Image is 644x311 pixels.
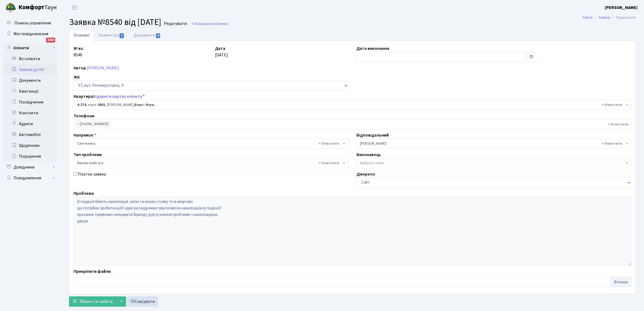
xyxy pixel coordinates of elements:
b: 0801 [98,102,105,108]
a: [PERSON_NAME] [87,65,119,71]
span: Панель управління [14,20,51,26]
a: Основні [69,30,94,41]
label: Відповідальний [356,132,389,138]
a: Документи [3,75,57,86]
label: Напрямок [74,132,96,138]
a: Контакти [3,108,57,118]
button: Зберегти і вийти [69,296,116,307]
span: Видалити всі елементи [319,160,339,166]
label: Дата виконання [356,45,389,52]
label: Платна заявка [78,171,106,177]
a: Довідники [3,162,57,173]
span: Видалити всі елементи [602,141,622,146]
a: Відкрити картку клієнта [93,93,142,99]
label: Прикріпити файли [74,268,111,275]
span: Тихонов М.М. [360,141,625,146]
span: 0 [156,33,160,38]
span: Видалити всі елементи [319,141,339,146]
span: Заявки [216,21,227,26]
small: Редагувати . [163,21,188,26]
label: Виконавець [356,151,381,158]
label: ЖК [74,74,80,80]
label: Автор [74,65,86,71]
label: Телефони [74,113,94,119]
span: Зберегти і вийти [79,299,113,304]
li: Редагувати [610,15,636,21]
a: Документи [129,30,165,41]
span: Тихонов М.М. [356,138,631,149]
a: Всі клієнти [3,53,57,64]
span: <b>4-274</b>, корп.: <b>0801</b>, Смілянський Андрій Васильович, <b>Борг: 0грн.</b> [77,102,625,108]
div: 8540 [70,45,211,62]
span: Мої повідомлення [14,31,48,37]
label: № вх. [74,45,84,52]
span: Таун [18,3,57,12]
span: Видалити всі елементи [608,122,628,127]
span: Виклик майстра [77,160,342,166]
a: Коментарі [94,30,129,41]
label: Дата [215,45,225,52]
div: 3258 [46,38,55,43]
img: logo.png [5,2,16,13]
a: Щоденник [3,140,57,151]
span: Виклик майстра [74,158,348,168]
span: Сантехніка [74,138,348,149]
a: Автомобілі [3,129,57,140]
a: Квитанції [3,86,57,97]
li: +380964428425 [75,121,110,127]
b: 4-274 [77,102,86,108]
span: 1 [120,33,124,38]
label: Квартира [74,93,145,100]
textarea: В подвалі біжить каналізація. запах по всьму стояку то в квартирі. що потрібно зробити щоб один р... [74,197,631,265]
a: Заявки до КК [3,64,57,75]
b: Комфорт [18,3,44,12]
span: × [77,121,79,127]
label: Джерело [356,171,375,177]
a: Мої повідомлення3258 [3,28,57,39]
label: Тип проблеми [74,151,102,158]
div: [DATE] [211,45,352,62]
a: Панель управління [3,18,57,28]
a: Заявки [598,15,610,20]
label: Проблема [74,190,94,197]
a: Клієнти [3,43,57,53]
a: Посвідчення [3,97,57,108]
a: Порушення [3,151,57,162]
nav: breadcrumb [574,12,644,23]
b: [PERSON_NAME] [605,5,638,11]
a: Адреси [3,118,57,129]
a: [PERSON_NAME] [605,4,638,11]
span: Вибрати запис [360,160,384,166]
b: Борг: 0грн. [134,102,155,108]
span: Сантехніка [77,141,342,146]
span: Заявка №8540 від [DATE] [69,16,161,28]
a: Назад до всіхЗаявки [191,21,227,26]
a: Повідомлення [3,173,57,183]
button: Переключити навігацію [68,3,81,12]
span: <b>4-274</b>, корп.: <b>0801</b>, Смілянський Андрій Васильович, <b>Борг: 0грн.</b> [74,100,631,110]
span: Видалити всі елементи [602,102,622,108]
a: Admin [583,15,593,20]
a: Скасувати [127,296,158,307]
